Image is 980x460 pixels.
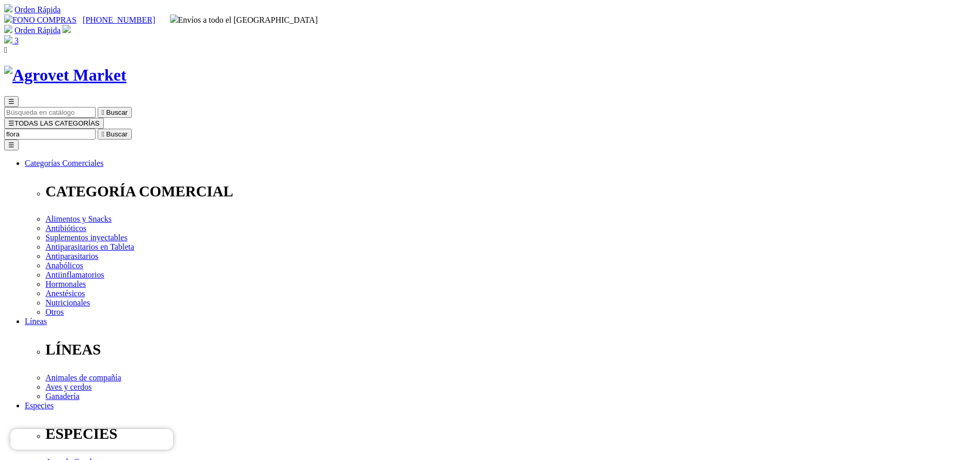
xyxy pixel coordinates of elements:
[4,25,12,33] img: shopping-cart.svg
[10,429,173,450] iframe: Brevo live chat
[4,14,12,23] img: phone.svg
[4,35,12,43] img: shopping-bag.svg
[45,233,128,242] a: Suplementos inyectables
[63,26,71,35] a: Acceda a su cuenta de cliente
[170,16,318,24] span: Envíos a todo el [GEOGRAPHIC_DATA]
[45,298,90,307] a: Nutricionales
[45,425,976,442] p: ESPECIES
[45,224,86,233] a: Antibióticos
[45,280,86,288] a: Hormonales
[98,129,132,140] button:  Buscar
[45,341,976,358] p: LÍNEAS
[102,109,104,116] i: 
[45,183,976,200] p: CATEGORÍA COMERCIAL
[4,107,96,118] input: Buscar
[4,45,7,54] i: 
[25,401,54,410] a: Especies
[4,4,12,12] img: shopping-cart.svg
[45,392,80,401] a: Ganadería
[8,98,14,105] span: ☰
[45,261,83,270] a: Anabólicos
[4,96,19,107] button: ☰
[63,25,71,33] img: user.svg
[14,26,60,35] a: Orden Rápida
[25,159,103,167] a: Categorías Comerciales
[45,252,98,260] a: Antiparasitarios
[45,289,85,298] a: Anestésicos
[106,109,128,116] span: Buscar
[170,14,178,23] img: delivery-truck.svg
[106,130,128,138] span: Buscar
[45,373,121,382] a: Animales de compañía
[4,129,96,140] input: Buscar
[14,36,19,45] span: 3
[4,140,19,150] button: ☰
[45,214,112,223] a: Alimentos y Snacks
[8,119,14,127] span: ☰
[45,308,64,316] a: Otros
[4,36,19,45] a: 3
[83,16,155,24] a: [PHONE_NUMBER]
[102,130,104,138] i: 
[98,107,132,118] button:  Buscar
[45,242,134,251] a: Antiparasitarios en Tableta
[4,118,104,129] button: ☰TODAS LAS CATEGORÍAS
[45,382,91,391] a: Aves y cerdos
[45,270,104,279] a: Antiinflamatorios
[4,66,127,85] img: Agrovet Market
[14,5,60,14] a: Orden Rápida
[25,317,47,326] a: Líneas
[4,16,76,24] a: FONO COMPRAS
